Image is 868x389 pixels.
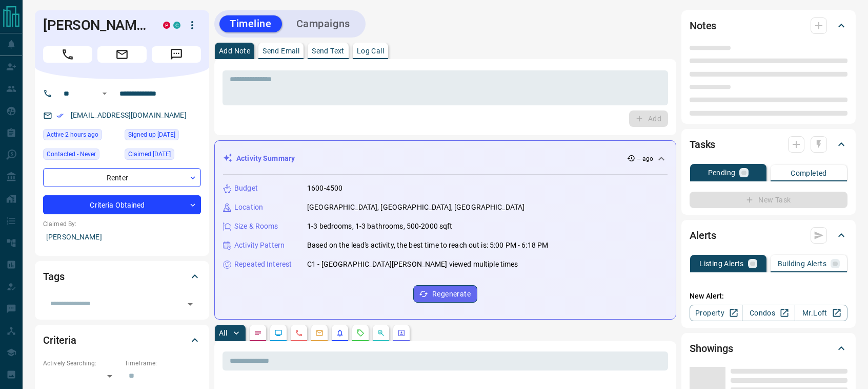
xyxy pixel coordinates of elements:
div: Mon Aug 18 2025 [43,129,119,143]
p: Budget [234,183,258,194]
div: Tags [43,264,201,289]
p: C1 - [GEOGRAPHIC_DATA][PERSON_NAME] viewed multiple times [307,259,518,270]
button: Open [98,87,111,100]
span: Claimed [DATE] [128,149,171,159]
a: Property [690,305,742,321]
h2: Notes [690,17,716,34]
button: Open [183,297,197,311]
h2: Tasks [690,136,715,153]
div: Criteria Obtained [43,195,201,214]
span: Contacted - Never [47,149,96,159]
a: Mr.Loft [795,305,847,321]
h2: Showings [690,340,733,357]
h2: Alerts [690,227,716,244]
svg: Agent Actions [397,329,406,337]
p: Log Call [357,47,384,54]
svg: Calls [295,329,303,337]
div: Notes [690,13,847,38]
svg: Listing Alerts [336,329,344,337]
p: [PERSON_NAME] [43,229,201,246]
p: Building Alerts [778,260,826,267]
div: Tue Nov 26 2019 [125,129,201,143]
svg: Email Verified [56,112,64,119]
p: 1-3 bedrooms, 1-3 bathrooms, 500-2000 sqft [307,221,453,232]
button: Timeline [219,15,282,32]
p: 1600-4500 [307,183,342,194]
div: Tasks [690,132,847,157]
div: Activity Summary-- ago [223,149,668,168]
svg: Notes [254,329,262,337]
p: Activity Summary [236,153,295,164]
p: Actively Searching: [43,359,119,368]
p: Pending [708,169,736,176]
p: Timeframe: [125,359,201,368]
p: Claimed By: [43,219,201,229]
p: All [219,329,227,337]
p: Size & Rooms [234,221,278,232]
a: [EMAIL_ADDRESS][DOMAIN_NAME] [71,111,187,119]
svg: Opportunities [377,329,385,337]
p: Completed [791,170,827,177]
p: Repeated Interest [234,259,292,270]
span: Active 2 hours ago [47,129,98,140]
h1: [PERSON_NAME] [43,17,148,33]
p: Location [234,202,263,213]
div: Tue Nov 26 2019 [125,149,201,163]
div: Alerts [690,223,847,248]
p: Based on the lead's activity, the best time to reach out is: 5:00 PM - 6:18 PM [307,240,548,251]
span: Signed up [DATE] [128,129,175,140]
div: condos.ca [173,22,180,29]
span: Email [97,46,147,63]
span: Call [43,46,92,63]
div: Renter [43,168,201,187]
div: property.ca [163,22,170,29]
svg: Requests [356,329,365,337]
a: Condos [742,305,795,321]
p: Send Text [312,47,345,54]
div: Showings [690,336,847,361]
h2: Criteria [43,332,76,348]
p: Listing Alerts [699,260,744,267]
button: Regenerate [413,285,477,303]
div: Criteria [43,328,201,353]
p: -- ago [637,154,653,163]
svg: Emails [315,329,324,337]
p: New Alert: [690,291,847,302]
button: Campaigns [286,15,360,32]
p: Send Email [263,47,299,54]
svg: Lead Browsing Activity [274,329,282,337]
p: [GEOGRAPHIC_DATA], [GEOGRAPHIC_DATA], [GEOGRAPHIC_DATA] [307,202,524,213]
p: Activity Pattern [234,240,285,251]
p: Add Note [219,47,250,54]
span: Message [152,46,201,63]
h2: Tags [43,268,64,285]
